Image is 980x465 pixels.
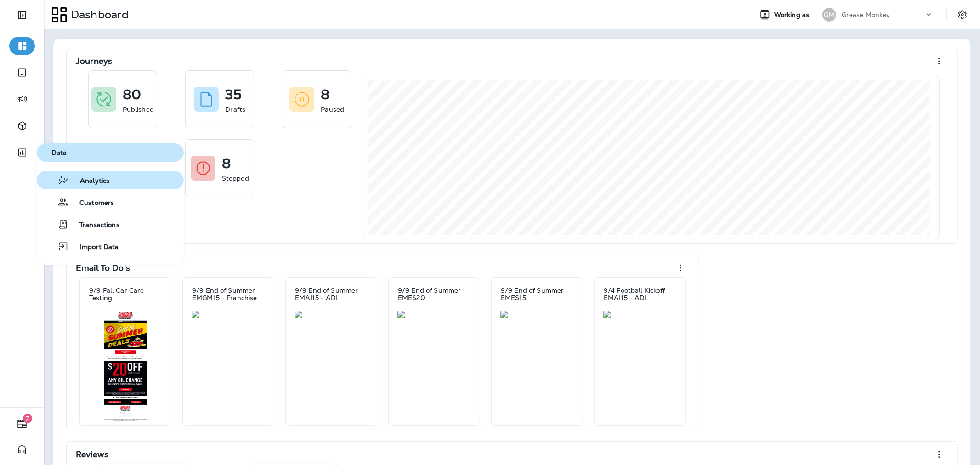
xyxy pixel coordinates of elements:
[68,221,119,230] span: Transactions
[603,311,677,318] img: 582b099a-04dd-4f23-831e-dff5fa178734.jpg
[89,287,162,301] p: 9/9 Fall Car Care Testing
[37,171,184,189] button: Analytics
[76,450,108,459] p: Reviews
[40,149,180,157] span: Data
[295,311,368,318] img: b0225884-5d82-4bb7-807b-8916f93d792f.jpg
[397,311,471,318] img: 4ebe29d0-fc8a-4d3f-9c57-8d5ddc1d0520.jpg
[604,287,676,301] p: 9/4 Football Kickoff EMAI15 - ADI
[76,57,112,66] p: Journeys
[398,287,470,301] p: 9/9 End of Summer EMES20
[954,6,971,23] button: Settings
[37,143,184,162] button: Data
[68,199,114,208] span: Customers
[123,90,141,99] p: 80
[774,11,813,19] span: Working as:
[192,287,265,301] p: 9/9 End of Summer EMGM15 - Franchise
[295,287,368,301] p: 9/9 End of Summer EMAI15 - ADI
[225,105,245,114] p: Drafts
[69,177,109,186] span: Analytics
[37,193,184,211] button: Customers
[222,174,249,183] p: Stopped
[76,263,130,272] p: Email To Do's
[37,237,184,255] button: Import Data
[222,159,231,168] p: 8
[842,11,890,18] p: Grease Monkey
[225,90,242,99] p: 35
[501,287,573,301] p: 9/9 End of Summer EMES15
[89,311,162,422] img: fdbe0618-9b77-4050-bd62-90dfd525ce66.jpg
[67,8,129,22] p: Dashboard
[321,105,344,114] p: Paused
[69,243,119,252] span: Import Data
[23,414,32,423] span: 7
[123,105,154,114] p: Published
[822,8,836,22] div: GM
[9,6,35,24] button: Expand Sidebar
[37,215,184,233] button: Transactions
[500,311,574,318] img: 35ac424d-c0dc-47e2-ad30-d3d11b81f4dd.jpg
[321,90,329,99] p: 8
[192,311,265,318] img: 8b7b649f-b2c4-42f3-958d-517aebaef4e8.jpg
